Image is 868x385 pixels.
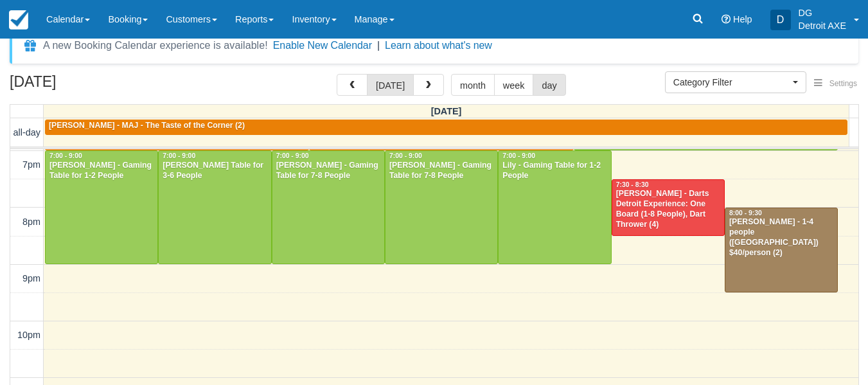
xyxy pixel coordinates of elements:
[673,76,790,89] span: Category Filter
[273,39,372,52] button: Enable New Calendar
[616,181,649,188] span: 7:30 - 8:30
[770,10,791,30] div: D
[729,217,834,258] div: [PERSON_NAME] - 1-4 people ([GEOGRAPHIC_DATA]) $40/person (2)
[722,15,731,24] i: Help
[22,273,40,283] span: 9pm
[45,120,847,135] a: [PERSON_NAME] - MAJ - The Taste of the Corner (2)
[451,74,495,96] button: month
[49,121,245,130] span: [PERSON_NAME] - MAJ - The Taste of the Corner (2)
[829,79,857,88] span: Settings
[498,150,611,264] a: 7:00 - 9:00Lily - Gaming Table for 1-2 People
[10,74,172,98] h2: [DATE]
[45,150,158,264] a: 7:00 - 9:00[PERSON_NAME] - Gaming Table for 1-2 People
[799,19,846,32] p: Detroit AXE
[385,40,492,51] a: Learn about what's new
[49,161,154,181] div: [PERSON_NAME] - Gaming Table for 1-2 People
[431,106,462,116] span: [DATE]
[276,152,309,159] span: 7:00 - 9:00
[158,150,271,264] a: 7:00 - 9:00[PERSON_NAME] Table for 3-6 People
[725,208,838,293] a: 8:00 - 9:30[PERSON_NAME] - 1-4 people ([GEOGRAPHIC_DATA]) $40/person (2)
[43,38,268,53] div: A new Booking Calendar experience is available!
[377,40,380,51] span: |
[616,189,721,230] div: [PERSON_NAME] - Darts Detroit Experience: One Board (1-8 People), Dart Thrower (4)
[502,161,607,181] div: Lily - Gaming Table for 1-2 People
[367,74,414,96] button: [DATE]
[733,14,752,24] span: Help
[502,152,535,159] span: 7:00 - 9:00
[799,6,846,19] p: DG
[9,10,28,30] img: checkfront-main-nav-mini-logo.png
[385,150,498,264] a: 7:00 - 9:00[PERSON_NAME] - Gaming Table for 7-8 People
[494,74,534,96] button: week
[22,217,40,227] span: 8pm
[806,75,865,93] button: Settings
[389,152,422,159] span: 7:00 - 9:00
[276,161,381,181] div: [PERSON_NAME] - Gaming Table for 7-8 People
[17,330,40,340] span: 10pm
[162,161,267,181] div: [PERSON_NAME] Table for 3-6 People
[612,179,725,236] a: 7:30 - 8:30[PERSON_NAME] - Darts Detroit Experience: One Board (1-8 People), Dart Thrower (4)
[729,210,762,217] span: 8:00 - 9:30
[533,74,565,96] button: day
[163,152,195,159] span: 7:00 - 9:00
[272,150,385,264] a: 7:00 - 9:00[PERSON_NAME] - Gaming Table for 7-8 People
[389,161,494,181] div: [PERSON_NAME] - Gaming Table for 7-8 People
[22,159,40,170] span: 7pm
[665,71,806,93] button: Category Filter
[49,152,82,159] span: 7:00 - 9:00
